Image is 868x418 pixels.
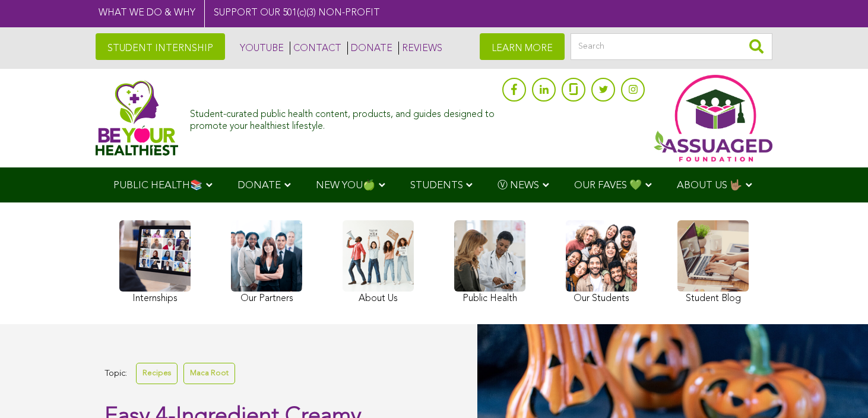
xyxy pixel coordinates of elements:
[480,33,565,60] a: LEARN MORE
[569,83,578,95] img: glassdoor
[190,103,496,132] div: Student-curated public health content, products, and guides designed to promote your healthiest l...
[113,180,202,191] span: PUBLIC HEALTH📚
[574,180,642,191] span: OUR FAVES 💚
[183,363,235,384] a: Maca Root
[237,180,281,191] span: DONATE
[96,167,772,202] div: Navigation Menu
[136,363,178,384] a: Recipes
[316,180,375,191] span: NEW YOU🍏
[410,180,463,191] span: STUDENTS
[498,180,539,191] span: Ⓥ NEWS
[290,42,341,55] a: CONTACT
[237,42,284,55] a: YOUTUBE
[571,33,772,60] input: Search
[96,80,178,156] img: Assuaged
[347,42,392,55] a: DONATE
[677,180,742,191] span: ABOUT US 🤟🏽
[104,366,127,382] span: Topic:
[96,33,225,60] a: STUDENT INTERNSHIP
[809,361,868,418] iframe: Chat Widget
[654,75,772,161] img: Assuaged App
[398,42,442,55] a: REVIEWS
